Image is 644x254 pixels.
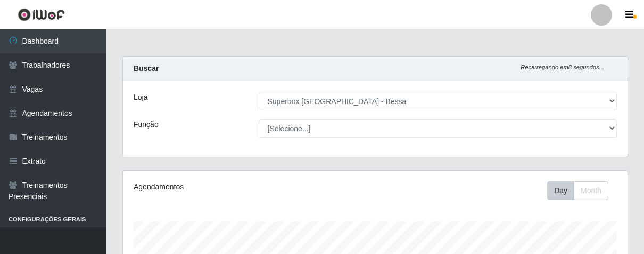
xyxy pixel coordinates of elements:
div: Toolbar with button groups [547,181,617,200]
div: Agendamentos [134,181,326,193]
i: Recarregando em 8 segundos... [521,64,604,70]
label: Loja [134,92,147,103]
img: CoreUI Logo [18,8,65,21]
strong: Buscar [134,64,159,73]
label: Função [134,119,159,130]
button: Day [547,181,574,200]
button: Month [574,181,608,200]
div: First group [547,181,608,200]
